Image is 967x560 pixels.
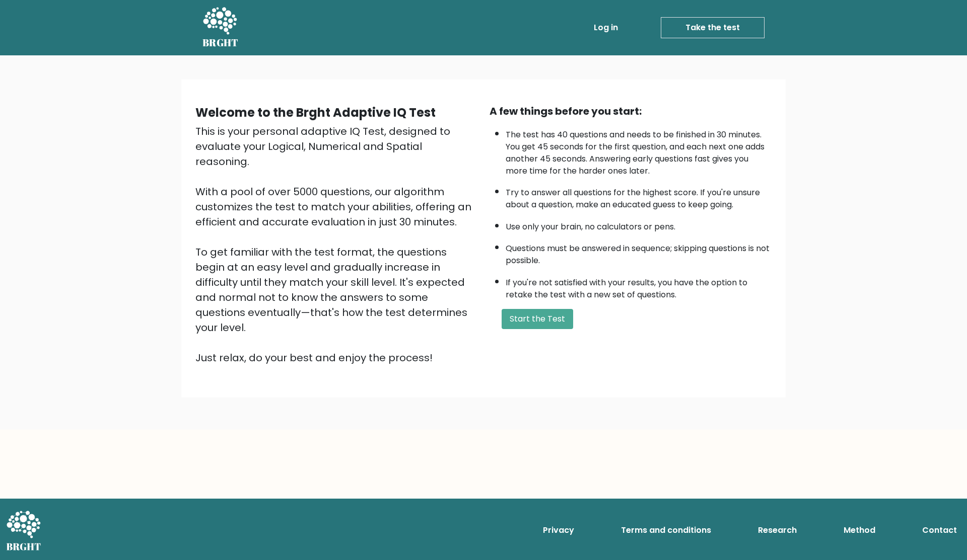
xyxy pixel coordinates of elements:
[661,17,765,38] a: Take the test
[202,4,239,51] a: BRGHT
[195,104,436,121] b: Welcome to the Brght Adaptive IQ Test
[590,18,622,38] a: Log in
[195,124,477,365] div: This is your personal adaptive IQ Test, designed to evaluate your Logical, Numerical and Spatial ...
[490,104,772,119] div: A few things before you start:
[617,520,715,540] a: Terms and conditions
[506,182,772,211] li: Try to answer all questions for the highest score. If you're unsure about a question, make an edu...
[506,216,772,233] li: Use only your brain, no calculators or pens.
[754,520,801,540] a: Research
[840,520,879,540] a: Method
[506,237,772,267] li: Questions must be answered in sequence; skipping questions is not possible.
[502,309,573,329] button: Start the Test
[506,124,772,177] li: The test has 40 questions and needs to be finished in 30 minutes. You get 45 seconds for the firs...
[202,37,239,49] h5: BRGHT
[918,520,961,540] a: Contact
[539,520,578,540] a: Privacy
[506,272,772,301] li: If you're not satisfied with your results, you have the option to retake the test with a new set ...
